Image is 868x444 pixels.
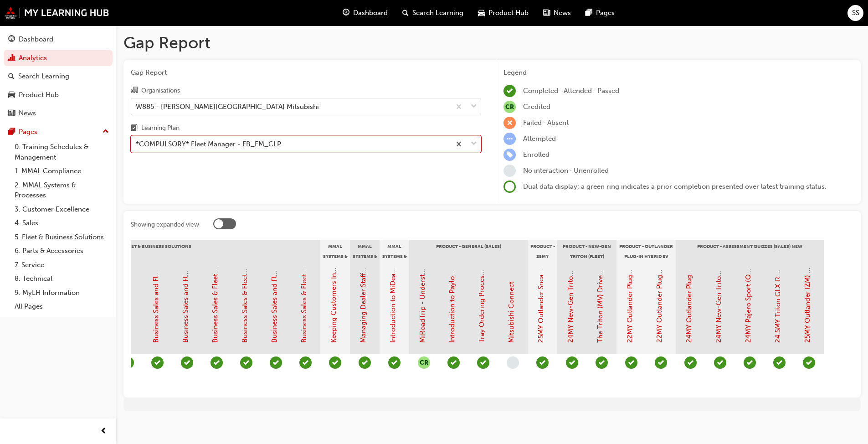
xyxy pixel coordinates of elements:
a: Managing Dealer Staff SAP Records [359,232,367,343]
span: organisation-icon [131,87,138,95]
a: 6. Parts & Accessories [11,244,113,258]
span: Dual data display; a green ring indicates a prior completion presented over latest training status. [523,182,827,191]
span: Search Learning [412,8,463,18]
span: news-icon [8,109,15,118]
div: MMAL Systems & Processes - Management [350,240,380,263]
a: search-iconSearch Learning [395,4,471,22]
span: search-icon [402,7,409,19]
span: learningRecordVerb_PASS-icon [447,356,460,369]
button: SS [847,5,863,21]
div: Product - General (Sales) [409,240,528,263]
a: 25MY Outlander Sneak Peek Video [537,234,545,343]
a: 0. Training Schedules & Management [11,140,113,164]
span: learningRecordVerb_PASS-icon [299,356,312,369]
div: W885 - [PERSON_NAME][GEOGRAPHIC_DATA] Mitsubishi [136,101,319,112]
span: guage-icon [8,36,15,44]
span: learningRecordVerb_COMPLETE-icon [477,356,489,369]
span: learningRecordVerb_PASS-icon [359,356,371,369]
span: learningRecordVerb_PASS-icon [329,356,341,369]
h1: Gap Report [123,33,861,53]
div: Showing expanded view [131,220,199,229]
span: news-icon [543,7,550,19]
span: down-icon [471,101,477,113]
span: learningRecordVerb_COMPLETE-icon [536,356,549,369]
span: learningRecordVerb_PASS-icon [596,356,608,369]
span: SS [852,8,859,18]
div: Pages [19,127,37,137]
a: All Pages [11,299,113,314]
span: learningRecordVerb_COMPLETE-icon [211,356,223,369]
span: learningRecordVerb_FAIL-icon [503,117,516,129]
a: 5. Fleet & Business Solutions [11,230,113,244]
span: prev-icon [100,426,107,437]
span: learningRecordVerb_NONE-icon [507,356,519,369]
a: 2. MMAL Systems & Processes [11,178,113,202]
span: Gap Report [131,67,481,78]
a: car-iconProduct Hub [471,4,536,22]
span: learningRecordVerb_PASS-icon [388,356,401,369]
div: Organisations [141,86,180,95]
a: 8. Technical [11,272,113,286]
a: 24.5MY Triton GLX-R (MV) - Product Quiz [774,211,782,343]
button: Pages [4,124,113,140]
span: pages-icon [8,128,15,136]
div: Dashboard [19,34,53,45]
a: Search Learning [4,68,113,85]
a: 7. Service [11,258,113,272]
div: Learning Plan [141,124,180,133]
span: Completed · Attended · Passed [523,87,619,95]
img: mmal [5,7,109,19]
span: Failed · Absent [523,119,569,127]
span: No interaction · Unenrolled [523,166,609,175]
a: Introduction to MiDealerAssist [389,248,397,343]
span: Pages [596,8,615,18]
span: guage-icon [343,7,349,19]
a: News [4,105,113,122]
span: Attempted [523,134,556,143]
a: Analytics [4,50,113,67]
div: Legend [503,67,853,78]
span: Credited [523,103,550,111]
div: Product - Assessment Quizzes (Sales) NEW [676,240,824,263]
span: chart-icon [8,54,15,62]
div: Product Hub [19,90,59,100]
button: null-icon [418,356,430,369]
div: MMAL Systems & Processes - General [380,240,409,263]
span: learningRecordVerb_PASS-icon [803,356,815,369]
div: News [19,108,36,119]
span: learningRecordVerb_PASS-icon [566,356,578,369]
div: Search Learning [18,71,69,82]
a: Dashboard [4,31,113,48]
a: 3. Customer Excellence [11,202,113,217]
span: learningRecordVerb_COMPLETE-icon [655,356,667,369]
span: learningRecordVerb_NONE-icon [503,165,516,177]
a: Mitsubishi Connect [507,282,515,343]
span: learningRecordVerb_PASS-icon [714,356,726,369]
div: Product - Outlander Plug-in Hybrid EV (Sales) [616,240,676,263]
button: DashboardAnalyticsSearch LearningProduct HubNews [4,29,113,124]
span: Dashboard [353,8,388,18]
span: learningRecordVerb_PASS-icon [773,356,786,369]
span: learningRecordVerb_PASS-icon [270,356,282,369]
span: learningRecordVerb_ENROLL-icon [503,149,516,161]
span: pages-icon [586,7,592,19]
span: down-icon [471,138,477,150]
span: car-icon [478,7,485,19]
span: learningRecordVerb_PASS-icon [181,356,193,369]
div: *COMPULSORY* Fleet Manager - FB_FM_CLP [136,139,281,150]
span: null-icon [503,101,516,113]
a: pages-iconPages [578,4,622,22]
span: News [554,8,571,18]
a: 4. Sales [11,216,113,230]
a: 9. MyLH Information [11,286,113,300]
span: learningRecordVerb_COMPLETE-icon [503,85,516,97]
span: up-icon [103,126,109,138]
span: car-icon [8,91,15,99]
div: Product - 25MY Outlander [528,240,557,263]
a: Introduction to Payload and Towing Capacities [448,195,456,343]
span: learningRecordVerb_ATTEMPT-icon [503,133,516,145]
div: MMAL Systems & Processes - Customer [320,240,350,263]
